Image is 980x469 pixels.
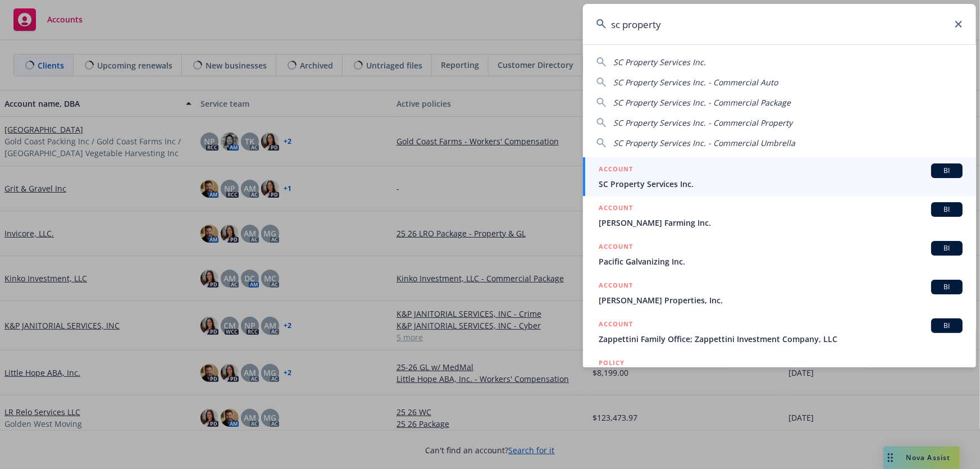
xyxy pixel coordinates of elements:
[599,256,963,267] span: Pacific Galvanizing Inc.
[613,97,791,108] span: SC Property Services Inc. - Commercial Package
[936,204,958,215] span: BI
[599,294,963,306] span: [PERSON_NAME] Properties, Inc.
[613,117,792,128] span: SC Property Services Inc. - Commercial Property
[583,157,976,196] a: ACCOUNTBISC Property Services Inc.
[936,321,958,331] span: BI
[599,178,963,190] span: SC Property Services Inc.
[599,333,963,345] span: Zappettini Family Office; Zappettini Investment Company, LLC
[583,312,976,351] a: ACCOUNTBIZappettini Family Office; Zappettini Investment Company, LLC
[599,217,963,229] span: [PERSON_NAME] Farming Inc.
[599,280,633,293] h5: ACCOUNT
[583,196,976,235] a: ACCOUNTBI[PERSON_NAME] Farming Inc.
[613,57,706,67] span: SC Property Services Inc.
[599,318,633,332] h5: ACCOUNT
[583,235,976,274] a: ACCOUNTBIPacific Galvanizing Inc.
[613,77,778,88] span: SC Property Services Inc. - Commercial Auto
[613,138,795,148] span: SC Property Services Inc. - Commercial Umbrella
[936,166,958,176] span: BI
[583,4,976,44] input: Search...
[583,274,976,312] a: ACCOUNTBI[PERSON_NAME] Properties, Inc.
[936,282,958,292] span: BI
[599,357,625,368] h5: POLICY
[599,241,633,254] h5: ACCOUNT
[583,351,976,399] a: POLICY
[599,202,633,216] h5: ACCOUNT
[599,163,633,177] h5: ACCOUNT
[936,243,958,253] span: BI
